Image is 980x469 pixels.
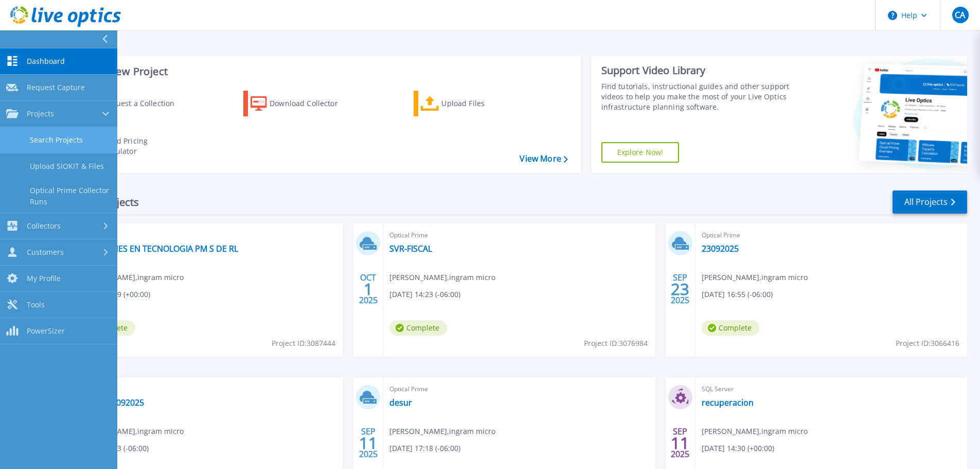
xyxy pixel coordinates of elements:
span: [PERSON_NAME] , ingram micro [78,426,184,437]
span: Complete [389,320,447,336]
a: Upload Files [414,91,528,116]
span: [PERSON_NAME] , ingram micro [702,272,808,283]
span: 11 [671,439,689,447]
span: [PERSON_NAME] , ingram micro [389,426,495,437]
div: Request a Collection [102,93,185,114]
span: Project ID: 3087444 [272,338,335,349]
span: Complete [702,320,759,336]
span: My Profile [27,274,61,283]
span: Customers [27,248,64,257]
span: RVTools [78,230,337,241]
h3: Start a New Project [73,66,567,77]
a: Download Collector [243,91,358,116]
span: 11 [359,439,378,447]
a: Cloud Pricing Calculator [73,133,188,159]
div: OCT 2025 [359,270,378,308]
span: SQL Server [702,384,961,395]
span: [PERSON_NAME] , ingram micro [78,272,184,283]
span: [DATE] 14:30 (+00:00) [702,443,774,454]
div: SEP 2025 [670,270,690,308]
span: [DATE] 16:55 (-06:00) [702,289,773,300]
span: Project ID: 3076984 [584,338,648,349]
span: 23 [671,285,689,293]
div: Cloud Pricing Calculator [101,136,183,157]
span: Optical Prime [702,230,961,241]
div: Download Collector [270,93,352,114]
span: [PERSON_NAME] , ingram micro [389,272,495,283]
span: [DATE] 14:23 (-06:00) [389,289,460,300]
span: [DATE] 17:18 (-06:00) [389,443,460,454]
div: Find tutorials, instructional guides and other support videos to help you make the most of your L... [601,81,793,112]
a: desur [389,397,412,408]
span: CA [955,11,965,19]
a: Request a Collection [73,91,188,116]
div: SEP 2025 [359,424,378,462]
a: View More [520,154,567,164]
span: PowerSizer [27,326,65,336]
div: Upload Files [441,93,524,114]
div: SEP 2025 [670,424,690,462]
a: recuperacion [702,397,754,408]
a: 23092025 [702,244,739,254]
span: Project ID: 3066416 [896,338,959,349]
span: Request Capture [27,83,85,92]
span: 1 [364,285,373,293]
a: Explore Now! [601,142,680,163]
a: SOLUCIONES EN TECNOLOGIA PM S DE RL [78,244,238,254]
span: Tools [27,300,45,309]
a: All Projects [893,190,967,214]
span: Optical Prime [78,384,337,395]
span: Dashboard [27,57,65,66]
div: Support Video Library [601,64,793,77]
span: Projects [27,109,54,118]
span: Optical Prime [389,384,649,395]
span: [PERSON_NAME] , ingram micro [702,426,808,437]
span: Collectors [27,221,61,231]
a: SVR-FISCAL [389,244,432,254]
span: Optical Prime [389,230,649,241]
